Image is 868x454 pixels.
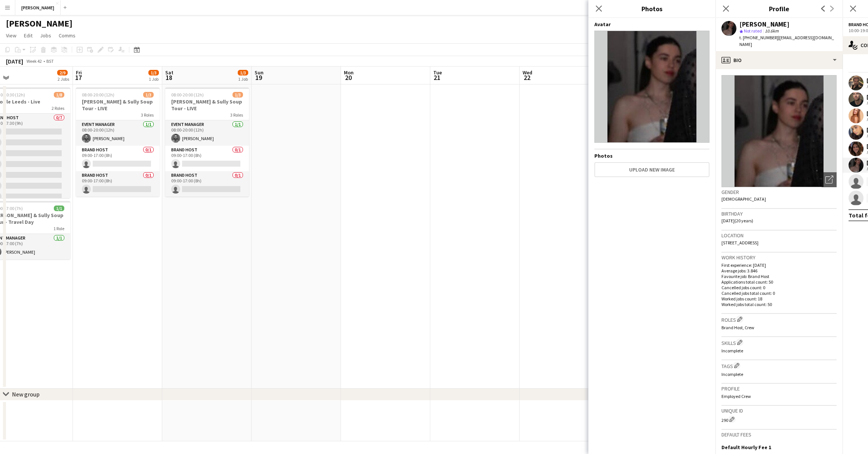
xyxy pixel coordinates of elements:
h3: Roles [721,315,837,323]
p: Cancelled jobs total count: 0 [721,290,837,296]
app-card-role: Event Manager1/108:00-20:00 (12h)[PERSON_NAME] [165,120,249,146]
p: Applications total count: 50 [721,279,837,285]
p: Worked jobs total count: 50 [721,302,837,307]
span: 2 Roles [52,105,64,111]
h4: Avatar [594,21,710,28]
span: Edit [24,32,33,39]
span: Jobs [40,32,51,39]
app-card-role: Brand Host0/109:00-17:00 (8h) [165,146,249,171]
h3: Gender [721,189,837,195]
span: 1/1 [54,206,64,211]
span: 22 [521,73,532,82]
span: View [6,32,16,39]
span: 08:00-20:00 (12h) [82,92,114,98]
span: Fri [76,69,82,76]
h3: Birthday [721,210,837,217]
div: 1 Job [149,76,158,82]
app-job-card: 08:00-20:00 (12h)1/3[PERSON_NAME] & Sully Soup Tour - LIVE3 RolesEvent Manager1/108:00-20:00 (12h... [76,87,160,197]
a: View [3,31,19,40]
app-card-role: Brand Host0/109:00-17:00 (8h) [76,171,160,197]
div: 1 Job [238,76,248,82]
span: 1 Role [53,226,64,231]
h3: Profile [715,4,843,13]
h3: Skills [721,339,837,346]
h3: Default fees [721,431,837,438]
div: New group [12,390,40,398]
div: BST [46,58,54,64]
span: 17 [75,73,82,82]
h3: [PERSON_NAME] & Sully Soup Tour - LIVE [76,98,160,112]
span: 1/8 [54,92,64,98]
button: Upload new image [594,162,710,177]
span: 1/3 [143,92,154,98]
div: [PERSON_NAME] [739,21,789,28]
div: 2 Jobs [58,76,69,82]
span: [STREET_ADDRESS] [721,240,758,245]
span: Wed [523,69,532,76]
h3: [PERSON_NAME] & Sully Soup Tour - LIVE [165,98,249,112]
p: First experience: [DATE] [721,262,837,268]
app-card-role: Event Manager1/108:00-20:00 (12h)[PERSON_NAME] [76,120,160,146]
span: [DEMOGRAPHIC_DATA] [721,196,766,202]
span: 3 Roles [230,112,243,118]
h1: [PERSON_NAME] [6,18,73,29]
img: Crew avatar or photo [721,75,837,187]
span: 19 [253,73,264,82]
p: Average jobs: 3.846 [721,268,837,274]
span: Week 42 [25,58,43,64]
div: [DATE] [6,58,23,65]
span: 10.6km [763,28,780,34]
span: t. [PHONE_NUMBER] [739,35,778,40]
span: Sun [255,69,264,76]
span: 1/3 [233,92,243,98]
h3: Work history [721,254,837,261]
span: Sat [165,69,173,76]
p: Employed Crew [721,393,837,399]
a: Comms [56,31,79,40]
h3: Profile [721,385,837,392]
h3: Photos [588,4,715,13]
span: 1/3 [238,70,248,75]
h3: Unique ID [721,407,837,414]
span: 08:00-20:00 (12h) [171,92,204,98]
span: Mon [344,69,354,76]
p: Incomplete [721,371,837,377]
p: Favourite job: Brand Host [721,274,837,279]
h3: Tags [721,362,837,370]
span: 3 Roles [141,112,154,118]
span: 20 [343,73,354,82]
span: Not rated [744,28,762,34]
span: 21 [432,73,442,82]
h3: Location [721,232,837,239]
span: | [EMAIL_ADDRESS][DOMAIN_NAME] [739,35,834,47]
h3: Default Hourly Fee 1 [721,444,771,451]
div: 290 [721,416,837,423]
span: [DATE] (20 years) [721,218,753,223]
app-card-role: Brand Host0/109:00-17:00 (8h) [76,146,160,171]
span: 18 [164,73,173,82]
span: 2/9 [57,70,68,75]
p: Cancelled jobs count: 0 [721,285,837,290]
h4: Photos [594,152,710,159]
p: Worked jobs count: 18 [721,296,837,302]
div: Bio [715,51,843,69]
span: Brand Host, Crew [721,325,754,330]
a: Jobs [37,31,54,40]
a: Edit [21,31,36,40]
span: 1/3 [148,70,159,75]
div: Open photos pop-in [822,172,837,187]
span: Comms [59,32,76,39]
app-card-role: Brand Host0/109:00-17:00 (8h) [165,171,249,197]
button: [PERSON_NAME] [15,0,61,15]
app-job-card: 08:00-20:00 (12h)1/3[PERSON_NAME] & Sully Soup Tour - LIVE3 RolesEvent Manager1/108:00-20:00 (12h... [165,87,249,197]
p: Incomplete [721,348,837,353]
span: Tue [433,69,442,76]
img: Crew avatar [594,31,710,143]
